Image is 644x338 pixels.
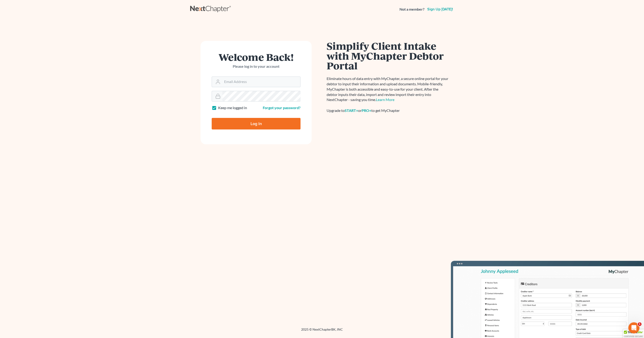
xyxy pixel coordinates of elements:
div: TrustedSite Certified [623,329,644,338]
a: Sign up [DATE]! [426,7,454,11]
h1: Welcome Back! [212,52,300,62]
span: 1 [638,322,641,326]
p: Eliminate hours of data entry with MyChapter, a secure online portal for your debtor to input the... [327,76,449,102]
a: START+ [345,108,358,113]
iframe: Intercom live chat [628,322,639,333]
input: Log In [212,118,300,129]
a: Forgot your password? [263,105,300,110]
div: 2025 © NextChapterBK, INC [190,327,454,335]
div: Upgrade to or to get MyChapter [327,108,449,113]
h1: Simplify Client Intake with MyChapter Debtor Portal [327,41,449,71]
p: Please log in to your account [212,64,300,69]
input: Email Address [222,77,300,87]
a: Learn More [376,97,394,102]
a: PRO+ [362,108,371,113]
label: Keep me logged in [218,105,247,111]
strong: Not a member? [399,7,424,12]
